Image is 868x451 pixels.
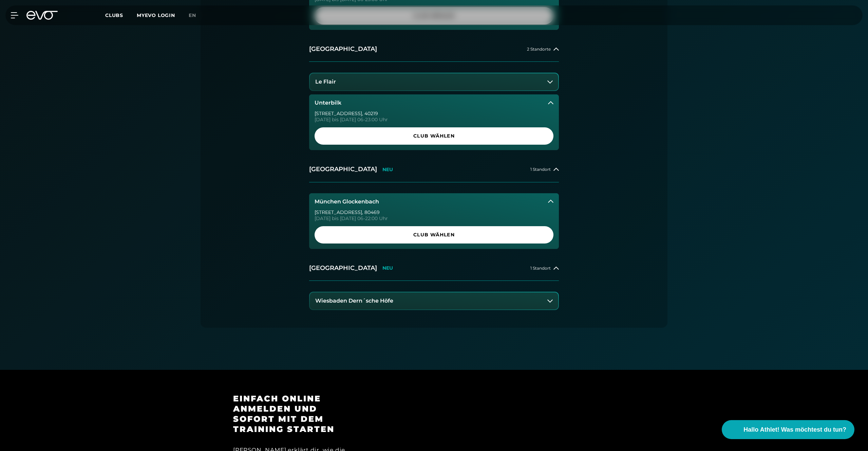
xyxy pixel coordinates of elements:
span: Clubs [105,12,123,18]
h3: Wiesbaden Dern´sche Höfe [315,298,393,304]
span: 1 Standort [530,266,551,270]
div: [STREET_ADDRESS] , 40219 [315,111,553,116]
span: Club wählen [331,132,537,140]
a: Club wählen [315,226,553,243]
button: Hallo Athlet! Was möchtest du tun? [722,420,854,439]
div: [DATE] bis [DATE] 06-23:00 Uhr [315,117,553,122]
button: Unterbilk [309,94,559,111]
h3: Einfach online anmelden und sofort mit dem Training starten [233,394,354,434]
a: en [189,12,204,19]
h3: Le Flair [315,79,336,85]
h2: [GEOGRAPHIC_DATA] [309,45,377,53]
h3: Unterbilk [315,100,341,106]
a: MYEVO LOGIN [137,12,175,18]
p: NEU [382,265,393,271]
a: Clubs [105,12,137,18]
span: Hallo Athlet! Was möchtest du tun? [743,425,846,434]
button: [GEOGRAPHIC_DATA]NEU1 Standort [309,157,559,182]
span: 1 Standort [530,167,551,172]
div: [STREET_ADDRESS] , 80469 [315,210,553,215]
button: [GEOGRAPHIC_DATA]2 Standorte [309,37,559,62]
div: [DATE] bis [DATE] 06-22:00 Uhr [315,216,553,221]
h2: [GEOGRAPHIC_DATA] [309,264,377,272]
h3: München Glockenbach [315,199,379,205]
span: Club wählen [331,231,537,238]
button: München Glockenbach [309,193,559,210]
button: [GEOGRAPHIC_DATA]NEU1 Standort [309,256,559,281]
p: NEU [382,167,393,173]
span: en [189,12,196,18]
button: Le Flair [310,73,558,90]
span: 2 Standorte [527,47,551,51]
button: Wiesbaden Dern´sche Höfe [310,292,558,309]
a: Club wählen [315,127,553,145]
h2: [GEOGRAPHIC_DATA] [309,165,377,174]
